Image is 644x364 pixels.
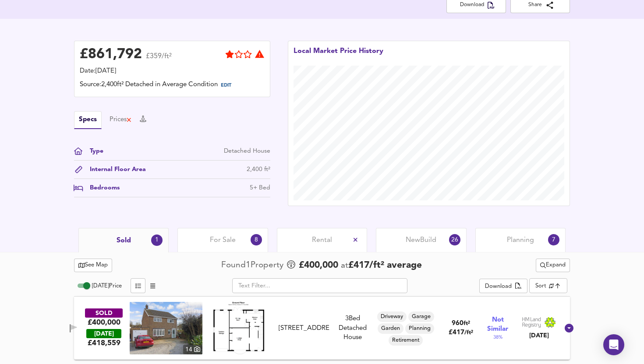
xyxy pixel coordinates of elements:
[529,278,567,293] div: Sort
[377,311,407,322] div: Driveway
[405,323,434,334] div: Planning
[213,302,264,354] img: Floorplan
[464,321,470,326] span: ft²
[408,313,434,321] span: Garage
[493,334,502,341] span: 38 %
[80,80,265,91] div: Source: 2,400ft² Detached in Average Condition
[74,111,102,129] button: Specs
[535,282,546,290] div: Sort
[85,308,123,318] div: SOLD
[377,313,407,321] span: Driveway
[449,234,460,245] div: 26
[603,334,624,355] div: Open Intercom Messenger
[88,338,120,348] span: £ 418,559
[224,147,270,156] div: Detached House
[251,234,262,245] div: 8
[221,83,231,88] span: EDIT
[247,165,270,174] div: 2,400 ft²
[74,297,570,360] div: SOLD£400,000 [DATE]£418,559property thumbnail 14 Floorplan[STREET_ADDRESS]3Bed Detached HouseDriv...
[389,335,423,346] div: Retirement
[378,323,403,334] div: Garden
[146,53,172,66] span: £359/ft²
[183,345,202,354] div: 14
[536,259,570,272] button: Expand
[210,235,236,245] span: For Sale
[517,0,563,10] span: Share
[221,259,286,271] div: Found 1 Propert y
[378,325,403,332] span: Garden
[487,315,508,334] span: Not Similar
[522,331,556,340] div: [DATE]
[86,329,121,338] div: [DATE]
[408,311,434,322] div: Garage
[453,0,499,10] span: Download
[83,183,120,192] div: Bedrooms
[232,278,407,293] input: Text Filter...
[279,324,329,333] div: [STREET_ADDRESS]
[536,259,570,272] div: split button
[78,260,108,270] span: See Map
[80,66,265,76] div: Date: [DATE]
[110,115,132,125] button: Prices
[83,165,146,174] div: Internal Floor Area
[88,318,120,327] div: £400,000
[250,183,270,192] div: 5+ Bed
[485,282,512,292] div: Download
[564,323,574,333] svg: Show Details
[479,279,527,294] button: Download
[464,330,473,336] span: / ft²
[452,320,464,327] span: 960
[341,262,348,270] span: at
[151,234,163,246] div: 1
[348,261,422,270] span: £ 417 / ft² average
[294,46,383,66] div: Local Market Price History
[92,283,122,289] span: [DATE] Price
[74,259,112,272] button: See Map
[389,336,423,344] span: Retirement
[406,235,436,245] span: New Build
[333,314,372,342] div: 3 Bed Detached House
[449,329,473,336] span: £ 417
[117,236,131,245] span: Sold
[479,279,527,294] div: split button
[312,235,332,245] span: Rental
[405,325,434,332] span: Planning
[80,48,142,61] div: £ 861,792
[507,235,534,245] span: Planning
[130,302,202,354] img: property thumbnail
[130,302,202,354] a: property thumbnail 14
[548,234,559,245] div: 7
[540,260,566,270] span: Expand
[83,147,103,156] div: Type
[299,259,338,272] span: £ 400,000
[522,317,556,328] img: Land Registry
